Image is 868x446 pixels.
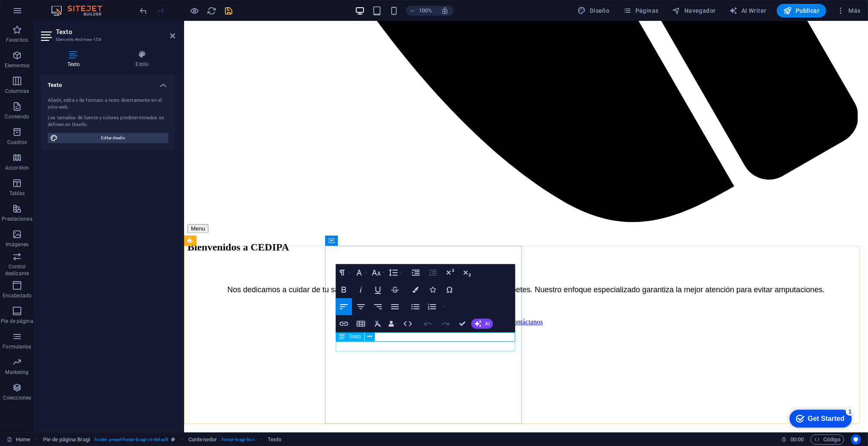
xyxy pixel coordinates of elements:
[578,6,610,15] span: Diseño
[56,36,158,43] h3: Elemento #ed-new-158
[471,319,493,329] button: AI
[171,437,175,442] i: Este elemento es un preajuste personalizable
[43,434,90,445] span: Haz clic para seleccionar y doble clic para editar
[353,264,369,281] button: Font Family
[726,4,770,17] button: AI Writer
[3,343,31,350] p: Formularios
[6,37,28,43] p: Favoritos
[93,434,168,445] span: . footer .preset-footer-bragi-v3-default
[336,264,352,281] button: Paragraph Format
[730,6,767,15] span: AI Writer
[419,6,433,16] h6: 100%
[1,318,33,325] p: Pie de página
[833,4,864,17] button: Más
[207,6,217,16] button: reload
[110,50,175,68] h4: Estilo
[424,298,440,315] button: Ordered List
[777,4,827,17] button: Publicar
[7,4,69,22] div: Get Started 1 items remaining, 80% complete
[336,298,352,315] button: Align Left
[623,6,659,15] span: Páginas
[349,334,361,339] span: Texto
[3,292,32,299] p: Encabezado
[440,298,447,315] button: Ordered List
[5,113,29,120] p: Contenido
[810,434,844,445] button: Código
[387,315,399,332] button: Data Bindings
[7,139,27,146] p: Cuadros
[48,97,168,111] div: Añade, edita y da formato a texto directamente en el sitio web.
[7,434,30,445] a: Haz clic para cancelar la selección y doble clic para abrir páginas
[370,298,386,315] button: Align Right
[387,264,403,281] button: Line Height
[408,264,424,281] button: Increase Indent
[353,281,369,298] button: Italic (Ctrl+I)
[224,6,234,16] i: Guardar (Ctrl+S)
[574,4,613,17] div: Diseño (Ctrl+Alt+Y)
[41,75,175,90] h4: Texto
[49,6,113,16] img: Editor Logo
[437,315,453,332] button: Redo (Ctrl+Shift+Z)
[407,281,424,298] button: Colors
[268,434,281,445] span: Haz clic para seleccionar y doble clic para editar
[454,315,470,332] button: Confirm (Ctrl+⏎)
[441,7,449,14] i: Al redimensionar, ajustar el nivel de zoom automáticamente para ajustarse al dispositivo elegido.
[370,264,386,281] button: Font Size
[25,9,62,17] div: Get Started
[6,241,29,248] p: Imágenes
[406,6,436,16] button: 100%
[400,315,416,332] button: HTML
[3,394,31,401] p: Colecciones
[9,190,25,197] p: Tablas
[220,434,254,445] span: . footer-bragi-box
[48,115,168,129] div: Los tamaños de fuente y colores predeterminados se definen en Diseño.
[424,281,441,298] button: Icons
[781,434,804,445] h6: Tiempo de la sesión
[672,6,716,15] span: Navegador
[441,281,458,298] button: Special Characters
[387,298,403,315] button: Align Justify
[43,434,282,445] nav: breadcrumb
[207,6,217,16] i: Volver a cargar página
[790,434,804,445] span: 00 00
[41,50,110,68] h4: Texto
[61,133,166,143] span: Editar diseño
[485,321,490,326] span: AI
[188,434,217,445] span: Haz clic para seleccionar y doble clic para editar
[63,2,72,10] div: 1
[442,264,458,281] button: Superscript
[620,4,662,17] button: Páginas
[5,164,29,171] p: Accordion
[48,133,168,143] button: Editar diseño
[574,4,613,17] button: Diseño
[353,298,369,315] button: Align Center
[796,436,798,443] span: :
[459,264,475,281] button: Subscript
[5,369,29,376] p: Marketing
[5,88,29,95] p: Columnas
[370,281,386,298] button: Underline (Ctrl+U)
[336,315,352,332] button: Insert Link
[353,315,369,332] button: Insert Table
[387,281,403,298] button: Strikethrough
[224,6,234,16] button: save
[851,434,861,445] button: Usercentrics
[2,216,32,222] p: Prestaciones
[56,28,175,36] h2: Texto
[139,6,149,16] i: Deshacer: Duplicar elementos (Ctrl+Z)
[420,315,436,332] button: Undo (Ctrl+Z)
[138,6,149,16] button: undo
[814,434,840,445] span: Código
[370,315,386,332] button: Clear Formatting
[425,264,441,281] button: Decrease Indent
[784,6,820,15] span: Publicar
[5,62,29,69] p: Elementos
[669,4,719,17] button: Navegador
[836,6,861,15] span: Más
[407,298,424,315] button: Unordered List
[336,281,352,298] button: Bold (Ctrl+B)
